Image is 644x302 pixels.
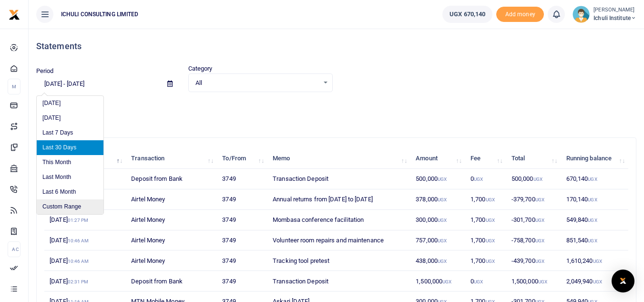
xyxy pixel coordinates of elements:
[588,218,597,223] small: UGX
[188,64,213,73] label: Category
[9,9,20,21] img: logo-small
[44,210,126,230] td: [DATE]
[588,197,597,202] small: UGX
[36,66,54,76] label: Period
[593,14,636,22] span: Ichuli Institute
[267,250,410,271] td: Tracking tool pretest
[439,6,496,23] li: Wallet ballance
[267,169,410,189] td: Transaction Deposit
[410,271,465,292] td: 1,500,000
[126,271,217,292] td: Deposit from Bank
[593,279,602,284] small: UGX
[267,210,410,230] td: Mombasa conference facilitation
[593,6,636,14] small: [PERSON_NAME]
[593,259,602,264] small: UGX
[126,250,217,271] td: Airtel Money
[44,250,126,271] td: [DATE]
[410,250,465,271] td: 438,000
[572,6,590,23] img: profile-user
[36,104,636,114] p: Download
[68,238,89,243] small: 10:46 AM
[37,125,103,140] li: Last 7 Days
[465,189,506,210] td: 1,700
[410,148,465,169] th: Amount: activate to sort column ascending
[506,271,561,292] td: 1,500,000
[474,177,483,182] small: UGX
[217,271,267,292] td: 3749
[217,189,267,210] td: 3749
[68,279,89,284] small: 02:31 PM
[217,210,267,230] td: 3749
[8,241,20,257] li: Ac
[44,230,126,251] td: [DATE]
[506,250,561,271] td: -439,700
[37,96,103,111] li: [DATE]
[465,148,506,169] th: Fee: activate to sort column ascending
[474,279,483,284] small: UGX
[506,189,561,210] td: -379,700
[450,10,485,19] span: UGX 670,140
[37,111,103,125] li: [DATE]
[535,238,544,243] small: UGX
[438,177,447,182] small: UGX
[486,259,495,264] small: UGX
[217,148,267,169] th: To/From: activate to sort column ascending
[267,148,410,169] th: Memo: activate to sort column ascending
[9,10,20,18] a: logo-small logo-large logo-large
[36,41,636,52] h4: Statements
[561,271,628,292] td: 2,049,940
[612,270,634,292] div: Open Intercom Messenger
[37,185,103,199] li: Last 6 Month
[465,271,506,292] td: 0
[37,199,103,214] li: Custom Range
[561,189,628,210] td: 170,140
[217,250,267,271] td: 3749
[37,155,103,170] li: This Month
[561,210,628,230] td: 549,840
[57,10,143,19] span: ICHULI CONSULTING LIMITED
[410,210,465,230] td: 300,000
[126,148,217,169] th: Transaction: activate to sort column ascending
[8,79,20,94] li: M
[410,169,465,189] td: 500,000
[36,76,160,92] input: select period
[442,6,492,23] a: UGX 670,140
[126,210,217,230] td: Airtel Money
[37,170,103,185] li: Last Month
[465,250,506,271] td: 1,700
[37,140,103,155] li: Last 30 Days
[496,10,544,17] a: Add money
[267,271,410,292] td: Transaction Deposit
[442,279,451,284] small: UGX
[561,169,628,189] td: 670,140
[496,7,544,22] li: Toup your wallet
[126,230,217,251] td: Airtel Money
[535,197,544,202] small: UGX
[572,6,636,23] a: profile-user [PERSON_NAME] Ichuli Institute
[535,259,544,264] small: UGX
[217,230,267,251] td: 3749
[506,230,561,251] td: -758,700
[588,238,597,243] small: UGX
[535,218,544,223] small: UGX
[44,271,126,292] td: [DATE]
[506,148,561,169] th: Total: activate to sort column ascending
[126,189,217,210] td: Airtel Money
[217,169,267,189] td: 3749
[438,197,447,202] small: UGX
[126,169,217,189] td: Deposit from Bank
[506,169,561,189] td: 500,000
[561,250,628,271] td: 1,610,240
[410,189,465,210] td: 378,000
[496,7,544,22] span: Add money
[438,259,447,264] small: UGX
[465,210,506,230] td: 1,700
[486,238,495,243] small: UGX
[68,259,89,264] small: 10:46 AM
[438,238,447,243] small: UGX
[465,169,506,189] td: 0
[538,279,547,284] small: UGX
[506,210,561,230] td: -301,700
[195,78,319,88] span: All
[267,189,410,210] td: Annual returns from [DATE] to [DATE]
